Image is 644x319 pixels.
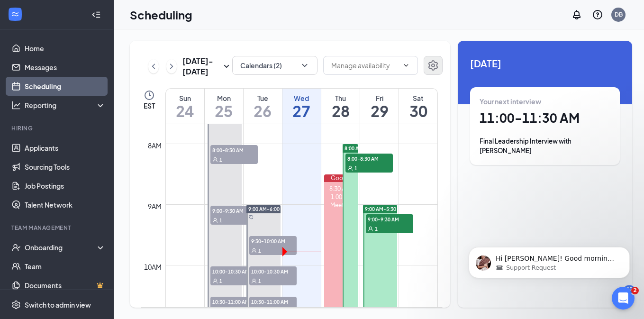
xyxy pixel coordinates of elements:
[210,206,258,215] span: 9:00-9:30 AM
[144,90,155,101] svg: Clock
[354,165,357,172] span: 1
[25,300,91,310] div: Switch to admin view
[282,89,321,124] a: August 27, 2025
[375,226,378,232] span: 1
[25,243,98,252] div: Onboarding
[249,215,254,219] svg: Sync
[321,93,360,103] div: Thu
[25,195,106,214] a: Talent Network
[25,276,106,295] a: DocumentsCrown
[212,157,218,163] svg: User
[249,236,297,246] span: 9:30-10:00 AM
[11,224,104,232] div: Team Management
[25,58,106,77] a: Messages
[244,89,282,124] a: August 26, 2025
[182,56,221,77] h3: [DATE] - [DATE]
[210,266,258,276] span: 10:00-10:30 AM
[146,140,163,151] div: 8am
[321,89,360,124] a: August 28, 2025
[130,7,192,23] h1: Scheduling
[399,89,437,124] a: August 30, 2025
[25,176,106,195] a: Job Postings
[345,154,393,163] span: 8:00-8:30 AM
[454,227,644,293] iframe: Intercom notifications message
[360,89,399,124] a: August 29, 2025
[592,9,603,20] svg: QuestionInfo
[282,93,321,103] div: Wed
[166,103,204,119] h1: 24
[368,226,373,232] svg: User
[612,287,635,310] iframe: Intercom live chat
[248,206,288,212] span: 9:00 AM-6:00 PM
[470,56,620,71] span: [DATE]
[205,89,243,124] a: August 25, 2025
[10,9,20,19] svg: WorkstreamLogo
[219,217,222,224] span: 1
[221,61,232,72] svg: SmallChevronDown
[615,10,623,18] div: DB
[345,145,384,152] span: 8:00 AM-5:00 PM
[427,60,439,71] svg: Settings
[25,100,106,110] div: Reporting
[480,137,610,155] div: Final Leadership Interview with [PERSON_NAME]
[11,243,21,252] svg: UserCheck
[25,157,106,176] a: Sourcing Tools
[148,59,159,73] button: ChevronLeft
[258,278,261,284] span: 1
[166,59,177,73] button: ChevronRight
[331,60,399,71] input: Manage availability
[365,206,404,212] span: 9:00 AM-5:30 PM
[324,185,358,201] div: 8:30 AM-1:00 PM
[631,287,639,294] span: 2
[149,61,158,72] svg: ChevronLeft
[219,278,222,284] span: 1
[212,218,218,223] svg: User
[25,39,106,58] a: Home
[360,93,399,103] div: Fri
[282,103,321,119] h1: 27
[244,93,282,103] div: Tue
[249,266,297,276] span: 10:00-10:30 AM
[210,145,258,155] span: 8:00-8:30 AM
[258,247,261,254] span: 1
[11,300,21,310] svg: Settings
[205,93,243,103] div: Mon
[166,93,204,103] div: Sun
[166,89,204,124] a: August 24, 2025
[251,248,257,254] svg: User
[424,56,443,77] a: Settings
[167,61,176,72] svg: ChevronRight
[347,165,353,171] svg: User
[205,103,243,119] h1: 25
[142,262,163,272] div: 10am
[402,62,410,69] svg: ChevronDown
[399,93,437,103] div: Sat
[25,77,106,96] a: Scheduling
[11,100,21,110] svg: Analysis
[300,61,309,70] svg: ChevronDown
[232,56,317,75] button: Calendars (2)ChevronDown
[399,103,437,119] h1: 30
[424,56,443,75] button: Settings
[212,278,218,284] svg: User
[360,103,399,119] h1: 29
[366,214,413,224] span: 9:00-9:30 AM
[324,174,358,182] div: Google
[146,201,163,211] div: 9am
[480,97,610,106] div: Your next interview
[91,10,101,19] svg: Collapse
[251,278,257,284] svg: User
[324,201,358,209] div: Meeting
[480,110,610,126] h1: 11:00 - 11:30 AM
[321,103,360,119] h1: 28
[144,101,155,110] span: EST
[219,156,222,163] span: 1
[249,297,297,306] span: 10:30-11:00 AM
[571,9,582,20] svg: Notifications
[244,103,282,119] h1: 26
[210,297,258,306] span: 10:30-11:00 AM
[25,257,106,276] a: Team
